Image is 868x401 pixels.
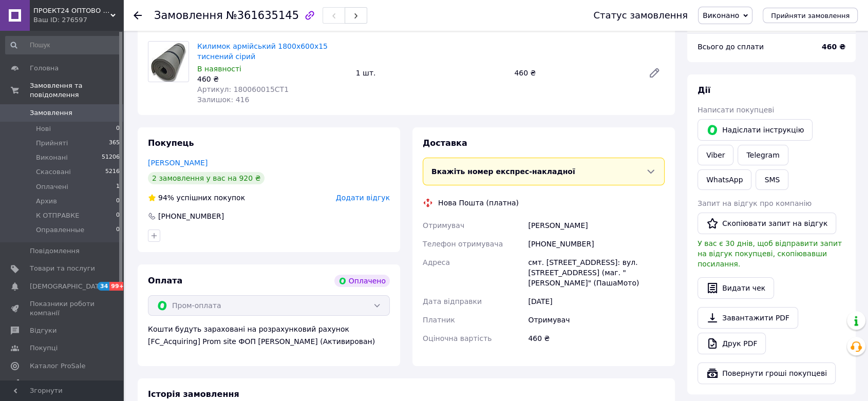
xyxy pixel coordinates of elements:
span: Телефон отримувача [423,240,503,248]
div: смт. [STREET_ADDRESS]: вул. [STREET_ADDRESS] (маг. "[PERSON_NAME]" (ПашаМото) [526,253,667,292]
span: Платник [423,316,455,324]
span: Написати покупцеві [697,106,774,114]
a: Друк PDF [697,333,766,354]
span: Вкажіть номер експрес-накладної [431,167,575,176]
span: В наявності [197,65,241,73]
button: Видати чек [697,277,774,299]
span: 0 [116,211,120,220]
div: [DATE] [526,292,667,311]
span: Скасовані [36,167,71,177]
a: Viber [697,145,733,165]
a: Килимок армійський 1800х600х15 тиснений сірий [197,42,328,61]
div: [PHONE_NUMBER] [157,211,225,221]
span: Замовлення [154,9,223,22]
div: 2 замовлення у вас на 920 ₴ [148,172,265,184]
span: Оплачені [36,182,68,192]
span: 0 [116,124,120,133]
div: успішних покупок [148,193,245,203]
div: [PHONE_NUMBER] [526,235,667,253]
span: Виконано [703,11,739,20]
div: Статус замовлення [593,10,688,21]
span: Покупці [30,343,58,353]
span: 94% [158,194,174,202]
div: Повернутися назад [134,10,142,21]
span: Каталог ProSale [30,361,85,371]
div: 1 шт. [352,66,511,80]
span: Головна [30,64,59,73]
div: [FC_Acquiring] Prom site ФОП [PERSON_NAME] (Активирован) [148,336,390,347]
div: Оплачено [334,275,390,287]
span: Повідомлення [30,246,80,256]
div: 460 ₴ [197,74,348,84]
span: 99+ [109,282,126,291]
span: Показники роботи компанії [30,299,95,318]
img: Килимок армійський 1800х600х15 тиснений сірий [148,42,188,82]
span: Оправленные [36,225,84,235]
span: Додати відгук [336,194,390,202]
span: Адреса [423,258,450,266]
span: 5216 [105,167,120,177]
span: 51206 [102,153,120,162]
a: Telegram [738,145,788,165]
input: Пошук [5,36,121,54]
span: К ОТПРАВКЕ [36,211,79,220]
div: Отримувач [526,311,667,329]
span: Оціночна вартість [423,334,492,342]
span: №361635145 [226,9,299,22]
span: Дата відправки [423,297,482,305]
span: Виконані [36,153,68,162]
a: WhatsApp [697,169,751,190]
span: Замовлення та повідомлення [30,81,123,100]
span: Оплата [148,276,182,285]
button: Повернути гроші покупцеві [697,362,836,384]
span: ПРОЕКТ24 ОПТОВО РОЗДРІБНА КОМПАНІЯ [33,6,110,15]
button: SMS [756,169,788,190]
span: 0 [116,197,120,206]
span: Дії [697,85,710,95]
b: 460 ₴ [822,43,845,51]
div: Ваш ID: 276597 [33,15,123,25]
span: 34 [98,282,109,291]
span: Аналітика [30,379,65,388]
button: Скопіювати запит на відгук [697,213,836,234]
a: Завантажити PDF [697,307,798,329]
span: Артикул: 180060015СТ1 [197,85,289,93]
div: 460 ₴ [526,329,667,348]
span: Отримувач [423,221,464,230]
button: Надіслати інструкцію [697,119,813,141]
span: Відгуки [30,326,56,335]
div: Нова Пошта (платна) [436,198,521,208]
span: Запит на відгук про компанію [697,199,812,207]
span: Товари та послуги [30,264,95,273]
span: Покупець [148,138,194,148]
span: 365 [109,139,120,148]
span: Залишок: 416 [197,96,249,104]
a: Редагувати [644,63,665,83]
span: Прийняти замовлення [771,12,850,20]
div: 460 ₴ [510,66,640,80]
div: [PERSON_NAME] [526,216,667,235]
span: Прийняті [36,139,68,148]
a: [PERSON_NAME] [148,159,207,167]
span: Історія замовлення [148,389,239,399]
span: Доставка [423,138,467,148]
span: Нові [36,124,51,133]
span: Замовлення [30,108,72,118]
span: 0 [116,225,120,235]
span: Архив [36,197,57,206]
span: 1 [116,182,120,192]
span: [DEMOGRAPHIC_DATA] [30,282,106,291]
span: У вас є 30 днів, щоб відправити запит на відгук покупцеві, скопіювавши посилання. [697,239,842,268]
div: Кошти будуть зараховані на розрахунковий рахунок [148,324,390,347]
button: Прийняти замовлення [763,8,858,23]
span: Всього до сплати [697,43,764,51]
